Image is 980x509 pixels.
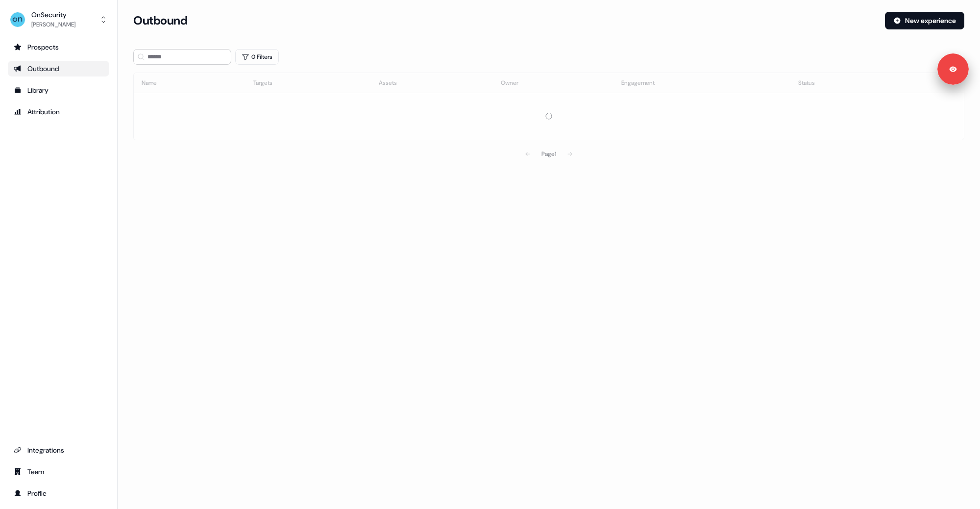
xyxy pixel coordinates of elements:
a: Go to profile [8,485,109,501]
div: Attribution [14,107,103,117]
div: Profile [14,488,103,498]
h3: Outbound [133,13,187,28]
div: Prospects [14,42,103,52]
a: Go to team [8,464,109,480]
div: [PERSON_NAME] [31,20,75,29]
div: Team [14,467,103,477]
button: New experience [885,12,964,29]
a: Go to templates [8,82,109,98]
button: 0 Filters [235,49,279,65]
div: Integrations [14,445,103,455]
div: Outbound [14,64,103,74]
a: Go to attribution [8,104,109,120]
a: Go to outbound experience [8,61,109,76]
a: Go to prospects [8,39,109,55]
button: OnSecurity[PERSON_NAME] [8,8,109,31]
div: OnSecurity [31,10,75,20]
a: Go to integrations [8,442,109,458]
div: Library [14,85,103,95]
